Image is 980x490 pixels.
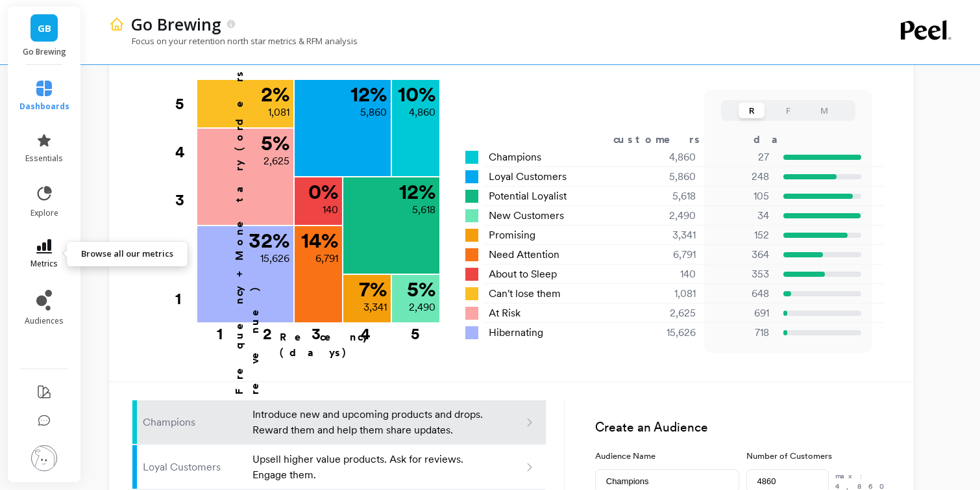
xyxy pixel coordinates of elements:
p: 2,490 [409,300,435,315]
p: 15,626 [260,251,289,266]
p: 34 [712,208,769,224]
p: 105 [712,188,769,204]
div: 1,081 [619,286,712,302]
span: Potential Loyalist [489,188,567,204]
p: 0 % [308,181,338,202]
span: Can't lose them [489,286,561,302]
div: 1 [193,324,247,337]
span: Loyal Customers [489,169,567,185]
p: 718 [712,325,769,341]
p: Loyal Customers [143,459,245,475]
p: 2,625 [263,153,289,169]
div: 5,618 [619,188,712,204]
h3: Create an Audience [595,419,890,437]
span: dashboards [19,101,69,112]
p: Recency (days) [280,329,439,361]
div: days [753,132,807,148]
p: 4,860 [409,105,435,120]
span: Champions [489,149,541,165]
span: essentials [25,153,63,164]
div: 4 [175,128,196,176]
p: 5,618 [412,202,435,218]
p: 140 [323,202,338,218]
p: 12 % [399,181,435,202]
span: About to Sleep [489,266,557,282]
div: 4 [341,324,391,337]
div: 3 [291,324,341,337]
div: 6,791 [619,247,712,263]
div: 15,626 [619,325,712,341]
p: 2 % [261,84,289,105]
span: explore [31,208,58,218]
button: M [811,103,837,118]
p: 248 [712,169,769,185]
button: F [775,103,801,118]
span: At Risk [489,305,521,321]
p: Go Brewing [131,13,221,35]
div: 5 [175,80,196,128]
p: 10 % [398,84,435,105]
div: 1 [175,274,196,324]
span: metrics [31,259,58,269]
p: 152 [712,227,769,243]
p: 1,081 [268,105,289,120]
div: 2 [243,324,292,337]
span: Need Attention [489,247,559,263]
img: profile picture [31,445,57,471]
p: 6,791 [315,251,338,266]
img: header icon [109,16,125,32]
div: 2,490 [619,208,712,224]
div: 3 [175,176,196,224]
div: 4,860 [619,149,712,165]
p: Champions [143,415,245,430]
label: Number of Customers [746,450,890,463]
span: GB [38,21,51,36]
p: Introduce new and upcoming products and drops. Reward them and help them share updates. [252,407,485,438]
button: R [739,103,765,118]
p: Upsell higher value products. Ask for reviews. Engage them. [252,452,485,483]
div: 140 [619,266,712,282]
span: New Customers [489,208,564,224]
div: 5 [391,324,439,337]
p: 648 [712,286,769,302]
div: 5,860 [619,169,712,185]
p: 27 [712,149,769,165]
p: Frequency + Monetary (orders + revenue) [232,10,263,394]
span: Promising [489,227,535,243]
p: 691 [712,305,769,321]
label: Audience Name [595,450,739,463]
p: 14 % [301,230,338,251]
p: 12 % [350,84,387,105]
p: 3,341 [363,300,387,315]
p: 353 [712,266,769,282]
span: audiences [25,316,64,326]
p: 5,860 [360,105,387,120]
p: Go Brewing [21,47,68,57]
div: customers [613,132,718,148]
div: 2 [175,225,196,273]
p: 5 % [407,279,435,300]
p: 5 % [261,133,289,153]
div: 2,625 [619,305,712,321]
span: Hibernating [489,325,543,341]
div: 3,341 [619,227,712,243]
p: 7 % [359,279,387,300]
p: Focus on your retention north star metrics & RFM analysis [109,35,358,47]
p: 364 [712,247,769,263]
p: 32 % [249,230,289,251]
